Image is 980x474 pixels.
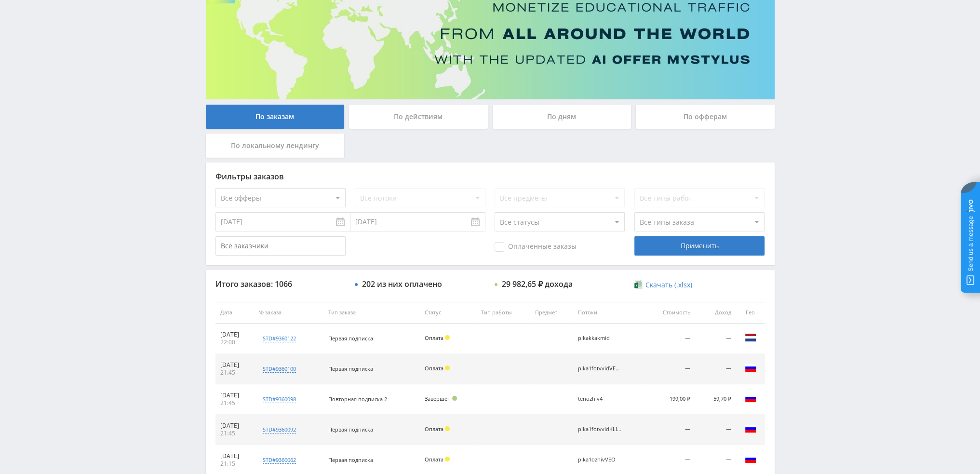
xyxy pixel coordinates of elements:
[220,452,249,460] div: [DATE]
[425,365,443,372] span: Оплата
[220,392,249,399] div: [DATE]
[328,335,373,342] span: Первая подписка
[328,426,373,433] span: Первая подписка
[362,280,442,288] div: 202 из них оплачено
[220,430,249,437] div: 21:45
[645,384,695,415] td: 199,00 ₽
[645,281,692,289] span: Скачать (.xlsx)
[328,456,373,463] span: Первая подписка
[220,361,249,369] div: [DATE]
[578,335,621,341] div: pikakkakmid
[220,460,249,468] div: 21:15
[206,105,345,129] div: По заказам
[634,280,692,290] a: Скачать (.xlsx)
[578,396,621,402] div: tenozhiv4
[263,365,296,373] div: std#9360100
[328,365,373,372] span: Первая подписка
[695,415,736,445] td: —
[206,134,345,158] div: По локальному лендингу
[573,302,644,324] th: Потоки
[745,332,756,343] img: nld.png
[445,426,450,431] span: Холд
[425,334,443,341] span: Оплата
[328,395,387,403] span: Повторная подписка 2
[745,423,756,434] img: rus.png
[695,302,736,324] th: Доход
[745,362,756,374] img: rus.png
[425,395,451,402] span: Завершён
[645,415,695,445] td: —
[645,324,695,354] td: —
[645,354,695,384] td: —
[634,236,765,256] div: Применить
[445,457,450,461] span: Холд
[215,236,346,256] input: Все заказчики
[263,395,296,403] div: std#9360098
[220,369,249,377] div: 21:45
[349,105,488,129] div: По действиям
[493,105,631,129] div: По дням
[476,302,530,324] th: Тип работы
[745,453,756,465] img: rus.png
[263,426,296,433] div: std#9360092
[220,339,249,346] div: 22:00
[745,393,756,404] img: rus.png
[502,280,573,288] div: 29 982,65 ₽ дохода
[254,302,323,324] th: № заказа
[215,280,346,288] div: Итого заказов: 1066
[452,396,457,401] span: Подтвержден
[695,384,736,415] td: 59,70 ₽
[695,354,736,384] td: —
[645,302,695,324] th: Стоимость
[263,335,296,342] div: std#9360122
[445,335,450,340] span: Холд
[220,399,249,407] div: 21:45
[215,172,765,181] div: Фильтры заказов
[634,280,643,289] img: xlsx
[695,324,736,354] td: —
[220,422,249,430] div: [DATE]
[263,456,296,464] div: std#9360062
[420,302,476,324] th: Статус
[578,457,621,463] div: pika1ozhivVEO
[425,425,443,433] span: Оплата
[215,302,254,324] th: Дата
[530,302,573,324] th: Предмет
[220,331,249,339] div: [DATE]
[736,302,765,324] th: Гео
[445,366,450,370] span: Холд
[495,242,577,252] span: Оплаченные заказы
[425,456,443,463] span: Оплата
[323,302,420,324] th: Тип заказа
[636,105,775,129] div: По офферам
[578,426,621,433] div: pika1fotvvidKLING
[578,366,621,372] div: pika1fotvvidVEO3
